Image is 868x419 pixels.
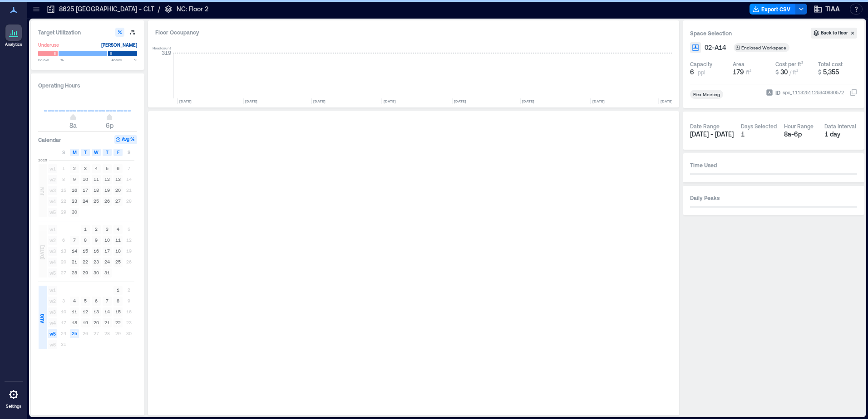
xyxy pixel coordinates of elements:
span: AUG [39,314,46,323]
text: [DATE] [661,99,673,103]
span: T [84,149,87,156]
div: Date Range [690,122,720,130]
button: Export CSV [750,4,796,15]
text: 28 [72,270,77,275]
text: 15 [83,248,88,253]
span: S [62,149,65,156]
text: 19 [83,320,88,325]
text: 10 [83,176,88,182]
text: 20 [94,320,99,325]
text: 18 [115,248,121,253]
text: 21 [104,320,110,325]
text: 19 [104,187,110,193]
span: 179 [733,68,744,76]
text: 3 [84,166,87,171]
text: 24 [83,198,88,204]
div: Cost per ft² [775,60,803,68]
text: 9 [95,237,98,243]
button: Avg % [114,135,137,144]
span: $ [775,69,779,75]
text: 2 [95,226,98,232]
span: / ft² [789,69,798,75]
text: 2 [73,166,76,171]
div: Flex Meeting [692,91,721,97]
div: Area [733,60,745,68]
h3: Daily Peaks [690,193,857,202]
text: 18 [94,187,99,193]
div: 8a - 6p [784,130,817,139]
text: 26 [104,198,110,204]
span: Above % [111,57,137,63]
text: 11 [115,237,121,243]
span: ft² [746,69,751,75]
h3: Target Utilization [38,28,137,37]
div: Total cost [818,60,843,68]
text: 12 [104,176,110,182]
span: $ [818,69,821,75]
text: 14 [72,248,77,253]
span: M [73,149,77,156]
div: Capacity [690,60,712,68]
div: Data Interval [824,122,856,130]
text: 1 [84,226,87,232]
text: 15 [115,309,121,314]
text: 13 [94,309,99,314]
span: w2 [48,175,57,184]
div: Floor Occupancy [155,28,672,37]
text: [DATE] [384,99,396,103]
p: 8625 [GEOGRAPHIC_DATA] - CLT [59,5,154,14]
text: 8 [117,298,119,303]
span: ID [775,88,780,97]
text: [DATE] [522,99,534,103]
div: Enclosed Workspace [741,44,788,51]
span: w5 [48,268,57,278]
text: 5 [106,166,108,171]
span: W [94,149,99,156]
span: 6 [690,68,694,77]
a: Analytics [2,22,25,50]
text: 30 [72,209,77,214]
text: 8 [84,237,87,243]
span: w4 [48,197,57,206]
p: NC: Floor 2 [177,5,208,14]
h3: Time Used [690,161,857,170]
text: 3 [106,226,108,232]
text: 22 [115,320,121,325]
text: 20 [115,187,121,193]
text: 12 [83,309,88,314]
text: 9 [73,176,76,182]
text: 17 [104,248,110,253]
span: w5 [48,329,57,338]
span: w2 [48,297,57,306]
span: w6 [48,340,57,349]
span: w1 [48,225,57,234]
span: 8a [69,122,77,129]
h3: Operating Hours [38,81,137,90]
text: 4 [117,226,119,232]
text: 17 [83,187,88,193]
span: w3 [48,186,57,195]
text: 16 [94,248,99,253]
div: [PERSON_NAME] [101,40,137,49]
text: 5 [84,298,87,303]
text: 4 [95,166,98,171]
span: w4 [48,318,57,327]
text: 31 [104,270,110,275]
text: 25 [72,331,77,336]
span: 2025 [38,157,47,163]
span: F [117,149,119,156]
text: [DATE] [313,99,325,103]
text: 27 [115,198,121,204]
span: [DATE] [39,245,46,259]
span: [DATE] - [DATE] [690,130,734,138]
text: 13 [115,176,121,182]
text: 23 [94,259,99,264]
text: 6 [95,298,98,303]
button: TIAA [811,2,843,16]
text: 22 [83,259,88,264]
div: Days Selected [741,122,777,130]
text: 24 [104,259,110,264]
span: w1 [48,286,57,295]
text: [DATE] [592,99,605,103]
text: 30 [94,270,99,275]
